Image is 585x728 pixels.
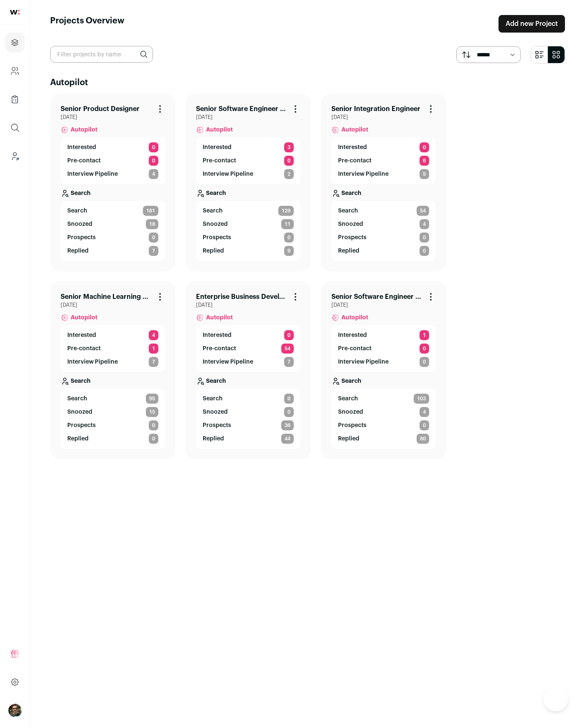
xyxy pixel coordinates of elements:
[61,184,165,201] a: Search
[67,344,158,354] a: Pre-contact 1
[143,206,158,216] span: 161
[67,220,92,228] p: Snoozed
[146,407,158,417] span: 15
[426,104,436,114] button: Project Actions
[499,15,565,33] a: Add new Project
[203,206,294,216] a: Search 129
[203,246,294,256] a: Replied 9
[341,313,368,322] span: Autopilot
[71,126,97,134] span: Autopilot
[338,206,429,216] a: Search 54
[67,156,158,166] a: Pre-contact 0
[67,344,101,353] p: Pre-contact
[203,394,223,403] span: Search
[420,233,429,243] span: 0
[149,357,158,367] span: 7
[338,421,366,430] p: Prospects
[338,170,389,178] p: Interview Pipeline
[338,330,429,340] a: Interested 1
[196,114,300,121] span: [DATE]
[61,372,165,389] a: Search
[71,377,91,385] p: Search
[203,157,236,165] p: Pre-contact
[284,169,294,179] span: 2
[420,357,429,367] span: 0
[331,184,436,201] a: Search
[331,302,436,308] span: [DATE]
[196,292,287,302] a: Enterprise Business Development Representative- Outbound
[414,394,429,404] span: 103
[420,407,429,417] span: 4
[203,421,231,430] p: Prospects
[71,313,97,322] span: Autopilot
[203,169,294,179] a: Interview Pipeline 2
[284,142,294,152] span: 3
[8,704,22,717] img: 8429747-medium_jpg
[331,104,420,114] a: Senior Integration Engineer
[338,142,429,152] a: Interested 0
[290,104,300,114] button: Project Actions
[331,372,436,389] a: Search
[284,394,294,404] span: 0
[67,246,158,256] a: Replied 7
[50,15,125,33] h1: Projects Overview
[67,143,96,152] p: Interested
[155,292,165,302] button: Project Actions
[341,377,361,385] p: Search
[203,219,294,229] a: Snoozed 11
[284,233,294,243] span: 0
[196,308,300,325] a: Autopilot
[338,434,429,444] a: Replied 80
[203,394,294,404] a: Search 0
[149,330,158,340] span: 4
[149,246,158,256] span: 7
[67,421,96,430] p: Prospects
[155,104,165,114] button: Project Actions
[338,219,429,229] a: Snoozed 4
[61,114,165,121] span: [DATE]
[67,407,158,417] a: Snoozed 15
[338,407,429,417] a: Snoozed 4
[8,704,22,717] button: Open dropdown
[50,46,153,63] input: Filter projects by name
[420,142,429,152] span: 0
[203,170,253,178] p: Interview Pipeline
[338,394,358,403] span: Search
[67,420,158,430] a: Prospects 0
[149,434,158,444] span: 0
[281,434,294,444] span: 44
[67,207,87,215] span: Search
[67,157,101,165] p: Pre-contact
[203,357,294,367] a: Interview Pipeline 7
[203,330,294,340] a: Interested 0
[417,206,429,216] span: 54
[67,330,158,340] a: Interested 4
[331,308,436,325] a: Autopilot
[338,233,429,243] a: Prospects 0
[67,394,87,403] span: Search
[338,207,358,215] span: Search
[420,219,429,229] span: 4
[203,344,236,353] p: Pre-contact
[203,233,294,243] a: Prospects 0
[196,302,300,308] span: [DATE]
[290,292,300,302] button: Project Actions
[426,292,436,302] button: Project Actions
[203,220,228,228] p: Snoozed
[61,104,140,114] a: Senior Product Designer
[338,157,371,165] p: Pre-contact
[67,331,96,339] p: Interested
[10,10,20,15] img: wellfound-shorthand-0d5821cbd27db2630d0214b213865d53afaa358527fdda9d0ea32b1df1b89c2c.svg
[67,170,118,178] p: Interview Pipeline
[206,189,226,197] p: Search
[281,344,294,354] span: 54
[284,330,294,340] span: 0
[149,142,158,152] span: 0
[67,142,158,152] a: Interested 0
[5,61,25,81] a: Company and ATS Settings
[67,233,158,243] a: Prospects 0
[341,126,368,134] span: Autopilot
[71,189,91,197] p: Search
[338,344,371,353] p: Pre-contact
[331,114,436,121] span: [DATE]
